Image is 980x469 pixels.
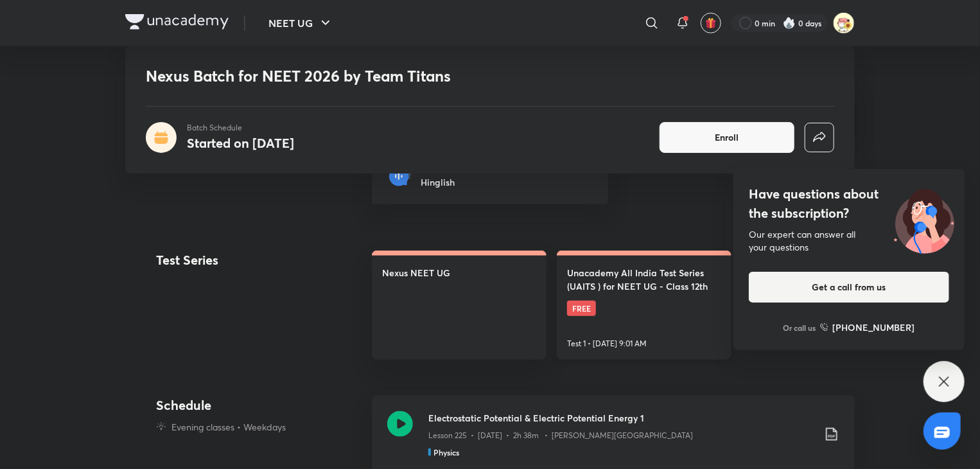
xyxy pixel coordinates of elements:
h6: Hinglish [421,175,498,189]
h4: Have questions about the subscription? [749,184,949,223]
h1: Nexus Batch for NEET 2026 by Team Titans [146,67,649,85]
h4: Nexus NEET UG [382,266,450,279]
span: FREE [567,301,596,316]
a: [PHONE_NUMBER] [820,321,915,334]
button: NEET UG [261,10,341,36]
button: Enroll [660,122,794,153]
a: Company Logo [125,14,229,33]
a: Unacademy All India Test Series (UAITS ) for NEET UG - Class 12thFREETest 1 • [DATE] 9:01 AM [557,251,731,360]
h4: Test Series [156,251,269,360]
img: Company Logo [125,14,229,30]
a: Nexus NEET UG [372,251,547,360]
h4: Schedule [156,396,362,415]
img: Samikshya Patra [833,12,855,34]
h3: Electrostatic Potential & Electric Potential Energy 1 [428,411,814,425]
button: avatar [701,13,721,33]
img: ttu_illustration_new.svg [884,184,965,254]
h5: Physics [433,447,459,458]
h6: [PHONE_NUMBER] [833,321,915,334]
p: Evening classes • Weekdays [171,420,286,434]
p: Test 1 • [DATE] 9:01 AM [567,338,647,350]
span: Enroll [715,131,739,144]
div: Our expert can answer all your questions [749,228,949,254]
h4: Started on [DATE] [187,134,294,152]
p: Or call us [783,322,816,333]
h4: Unacademy All India Test Series (UAITS ) for NEET UG - Class 12th [567,266,721,293]
p: Lesson 225 • [DATE] • 2h 38m • [PERSON_NAME][GEOGRAPHIC_DATA] [428,430,693,441]
p: Batch Schedule [187,122,294,134]
img: streak [783,17,796,30]
button: Get a call from us [749,272,949,303]
img: avatar [705,17,717,29]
